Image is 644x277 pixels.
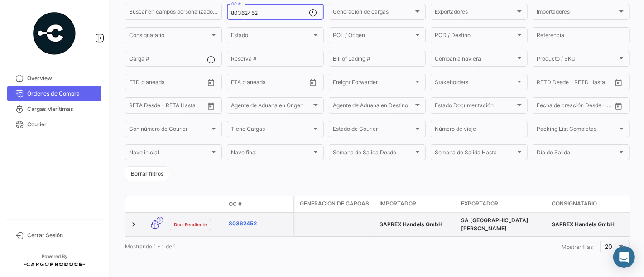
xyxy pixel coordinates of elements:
button: Open calendar [306,76,320,89]
span: 1 [157,217,163,224]
input: Desde [537,104,553,110]
span: SA SAN MIGUEL [461,217,529,232]
span: Packing List Completas [537,127,617,134]
datatable-header-cell: Modo de Transporte [144,201,166,208]
input: Hasta [152,104,187,110]
input: Desde [129,104,145,110]
span: 20 [605,243,613,250]
button: Open calendar [204,99,218,113]
span: Exportadores [435,10,515,16]
span: Cerrar Sesión [27,231,98,239]
img: powered-by.png [32,11,77,56]
input: Desde [537,80,553,86]
datatable-header-cell: Generación de cargas [294,196,376,212]
span: Courier [27,120,98,129]
span: Semana de Salida Hasta [435,151,515,157]
span: Consignatario [552,200,597,208]
a: Courier [7,117,101,132]
span: Mostrando 1 - 1 de 1 [125,243,176,250]
button: Borrar filtros [125,166,169,181]
span: Agente de Aduana en Destino [333,104,413,110]
datatable-header-cell: Estado Doc. [166,201,225,208]
span: Generación de cargas [333,10,413,16]
button: Open calendar [612,76,625,89]
datatable-header-cell: OC # [225,196,293,212]
input: Hasta [152,80,187,86]
a: 80362452 [229,220,289,228]
span: Overview [27,74,98,82]
span: Con número de Courier [129,127,210,134]
datatable-header-cell: Exportador [457,196,548,212]
span: POD / Destino [435,33,515,40]
span: Importadores [537,10,617,16]
span: Stakeholders [435,80,515,86]
span: Consignatario [129,33,210,40]
a: Overview [7,71,101,86]
span: SAPREX Handels GmbH [552,221,615,228]
span: SAPREX Handels GmbH [380,221,442,228]
span: Freight Forwarder [333,80,413,86]
a: Expand/Collapse Row [129,220,138,229]
input: Desde [231,80,247,86]
span: Importador [380,200,416,208]
span: Órdenes de Compra [27,90,98,98]
button: Open calendar [204,76,218,89]
span: Semana de Salida Desde [333,151,413,157]
span: Día de Salida [537,151,617,157]
datatable-header-cell: Importador [376,196,457,212]
span: Tiene Cargas [231,127,312,134]
datatable-header-cell: Consignatario [548,196,639,212]
span: Nave final [231,151,312,157]
button: Open calendar [612,99,625,113]
input: Hasta [559,104,595,110]
span: Cargas Marítimas [27,105,98,113]
span: Nave inicial [129,151,210,157]
span: Producto / SKU [537,57,617,63]
span: Exportador [461,200,498,208]
span: Agente de Aduana en Origen [231,104,312,110]
a: Cargas Marítimas [7,101,101,117]
span: Compañía naviera [435,57,515,63]
input: Hasta [254,80,289,86]
span: Estado [231,33,312,40]
span: Mostrar filas [562,244,593,250]
input: Hasta [559,80,595,86]
span: OC # [229,200,242,208]
a: Órdenes de Compra [7,86,101,101]
span: Generación de cargas [300,200,369,208]
span: Estado de Courier [333,127,413,134]
span: Estado Documentación [435,104,515,110]
input: Desde [129,80,145,86]
span: Doc. Pendiente [174,221,207,228]
div: Abrir Intercom Messenger [613,246,635,268]
span: POL / Origen [333,33,413,40]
